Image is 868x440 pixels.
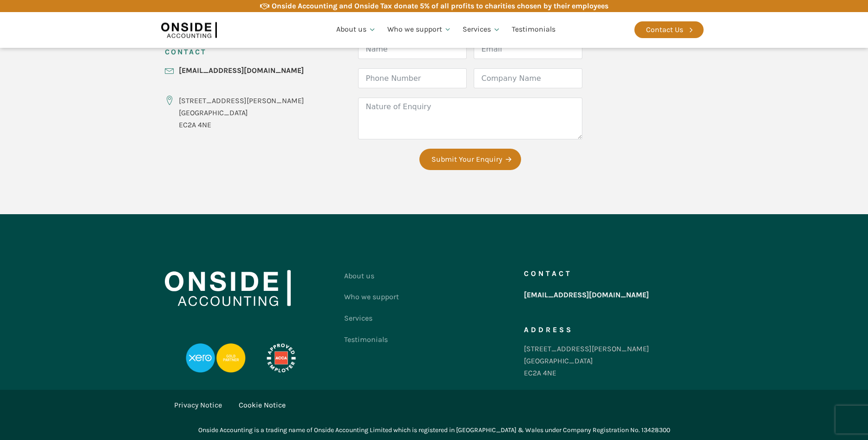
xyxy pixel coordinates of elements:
[524,326,573,334] h5: Address
[382,14,457,46] a: Who we support
[161,19,217,40] img: Onside Accounting
[524,287,649,303] a: [EMAIL_ADDRESS][DOMAIN_NAME]
[506,14,561,46] a: Testimonials
[524,270,572,277] h5: Contact
[179,95,304,131] div: [STREET_ADDRESS][PERSON_NAME] [GEOGRAPHIC_DATA] EC2A 4NE
[474,39,582,59] input: Email
[179,65,304,77] a: [EMAIL_ADDRESS][DOMAIN_NAME]
[457,14,506,46] a: Services
[198,425,670,435] div: Onside Accounting is a trading name of Onside Accounting Limited which is registered in [GEOGRAPH...
[174,399,222,411] a: Privacy Notice
[255,343,307,373] img: APPROVED-EMPLOYER-PROFESSIONAL-DEVELOPMENT-REVERSED_LOGO
[646,24,683,36] div: Contact Us
[239,399,286,411] a: Cookie Notice
[344,329,399,350] a: Testimonials
[474,68,582,88] input: Company Name
[344,265,399,287] a: About us
[419,149,521,170] button: Submit Your Enquiry
[165,39,207,65] h3: CONTACT
[358,39,467,59] input: Name
[358,68,467,88] input: Phone Number
[634,21,704,38] a: Contact Us
[344,308,399,329] a: Services
[165,270,291,306] img: Onside Accounting
[358,98,582,139] textarea: Nature of Enquiry
[524,343,649,379] div: [STREET_ADDRESS][PERSON_NAME] [GEOGRAPHIC_DATA] EC2A 4NE
[344,286,399,308] a: Who we support
[331,14,382,46] a: About us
